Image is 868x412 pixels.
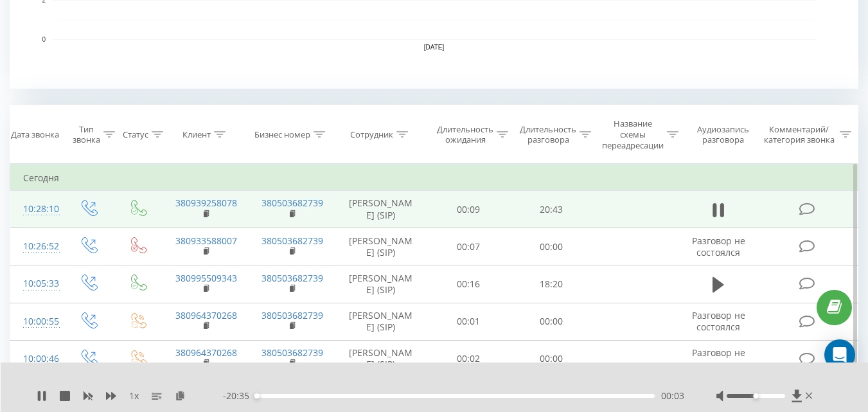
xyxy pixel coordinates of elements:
[335,228,427,265] td: [PERSON_NAME] (SIP)
[23,197,50,222] div: 10:28:10
[437,124,493,146] div: Длительность ожидания
[23,271,50,296] div: 10:05:33
[424,44,445,51] text: [DATE]
[692,235,745,258] span: Разговор не состоялся
[261,346,323,359] a: 380503682739
[753,393,758,399] div: Accessibility label
[427,191,510,228] td: 00:09
[175,235,237,247] a: 380933588007
[261,197,323,209] a: 380503682739
[510,191,593,228] td: 20:43
[335,303,427,340] td: [PERSON_NAME] (SIP)
[129,390,139,402] span: 1 x
[10,165,858,191] td: Сегодня
[510,265,593,303] td: 18:20
[350,129,393,140] div: Сотрудник
[510,228,593,265] td: 00:00
[254,393,260,399] div: Accessibility label
[510,303,593,340] td: 00:00
[824,339,855,370] div: Open Intercom Messenger
[427,265,510,303] td: 00:16
[692,309,745,333] span: Разговор не состоялся
[602,118,664,151] div: Название схемы переадресации
[11,129,59,140] div: Дата звонка
[23,234,50,259] div: 10:26:52
[335,191,427,228] td: [PERSON_NAME] (SIP)
[23,346,50,372] div: 10:00:46
[175,272,237,284] a: 380995509343
[261,272,323,284] a: 380503682739
[254,129,310,140] div: Бизнес номер
[520,124,576,146] div: Длительность разговора
[427,228,510,265] td: 00:07
[175,197,237,209] a: 380939258078
[335,265,427,303] td: [PERSON_NAME] (SIP)
[692,346,745,370] span: Разговор не состоялся
[223,390,256,402] span: - 20:35
[175,309,237,321] a: 380964370268
[261,309,323,321] a: 380503682739
[123,129,148,140] div: Статус
[427,340,510,377] td: 00:02
[73,124,100,146] div: Тип звонка
[23,309,50,334] div: 10:00:55
[427,303,510,340] td: 00:01
[261,235,323,247] a: 380503682739
[42,36,46,43] text: 0
[661,390,684,402] span: 00:03
[761,124,837,146] div: Комментарий/категория звонка
[510,340,593,377] td: 00:00
[182,129,211,140] div: Клиент
[691,124,756,146] div: Аудиозапись разговора
[335,340,427,377] td: [PERSON_NAME] (SIP)
[175,346,237,359] a: 380964370268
